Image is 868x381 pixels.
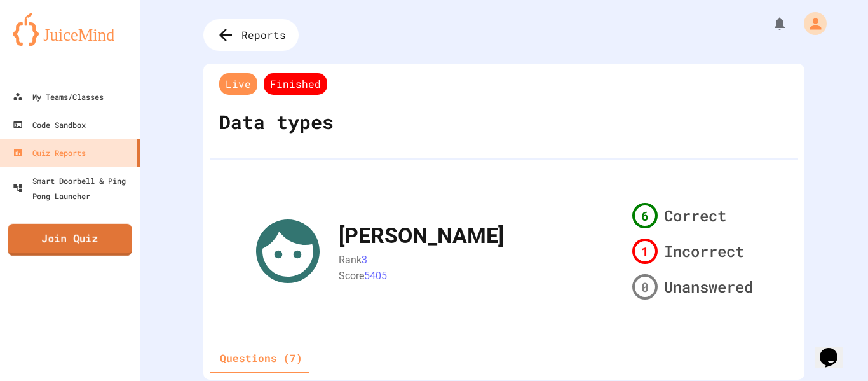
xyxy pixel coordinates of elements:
span: Unanswered [664,275,753,298]
iframe: chat widget [815,330,855,368]
span: Reports [241,27,286,43]
div: Smart Doorbell & Ping Pong Launcher [13,173,135,204]
div: Code Sandbox [13,117,86,132]
span: Incorrect [664,240,744,263]
div: My Account [790,9,830,38]
span: Correct [664,204,726,227]
div: 6 [632,203,658,228]
img: logo-orange.svg [13,13,127,46]
span: Live [219,73,257,95]
span: 5405 [364,269,387,281]
button: Questions (7) [210,343,313,373]
span: Score [339,269,364,281]
span: 3 [362,254,367,266]
span: Finished [264,73,327,95]
div: 1 [632,239,658,264]
div: My Teams/Classes [13,89,104,104]
span: Rank [339,254,362,266]
div: [PERSON_NAME] [339,219,504,252]
a: Join Quiz [8,224,132,256]
div: 0 [632,274,658,300]
div: My Notifications [749,13,790,34]
div: basic tabs example [210,343,313,373]
div: Data types [216,98,337,146]
div: Quiz Reports [13,145,86,160]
